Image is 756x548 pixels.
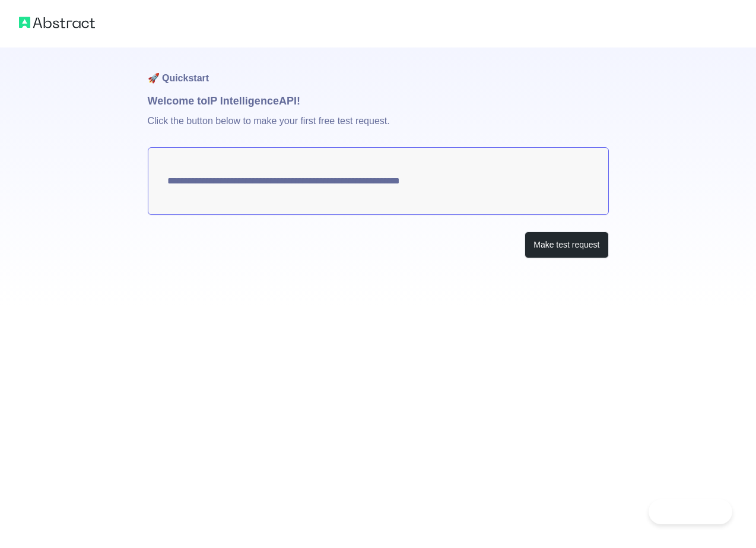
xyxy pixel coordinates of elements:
[19,14,95,31] img: Abstract logo
[525,232,608,258] button: Make test request
[649,499,732,524] iframe: Toggle Customer Support
[148,93,609,109] h1: Welcome to IP Intelligence API!
[148,47,609,93] h1: 🚀 Quickstart
[148,109,609,147] p: Click the button below to make your first free test request.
